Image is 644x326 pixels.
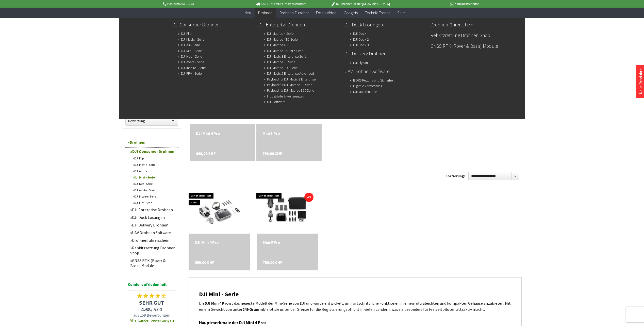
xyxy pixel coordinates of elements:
[195,240,244,245] a: DJI Mini 4 Pro 669,00 CHF
[130,174,178,181] a: DJI Mini - Serie
[431,42,513,50] a: GNSS RTK (Rover & Basis) Module
[196,130,249,136] a: DJI Mini 4 Pro 669,00 CHF
[128,206,178,214] a: DJI Enterprise Drohnen
[181,30,192,37] a: DJI Flip
[340,8,361,18] a: Gadgets
[128,148,178,155] a: DJI Consumer Drohnen
[257,190,318,231] img: Mini 5 Pro
[267,58,295,66] a: DJI Matrice 30 Serie
[267,87,314,94] a: Payload für DJI Matrice 350 Serie
[125,137,178,148] a: Drohnen
[172,20,254,29] a: DJI Consumer Drohnen
[263,260,282,265] span: 799,00 CHF
[353,41,369,48] a: DJI Dock 3
[196,150,216,156] span: 669,00 CHF
[242,307,263,312] strong: 249 Gramm
[125,299,178,306] span: SEHR GUT
[344,10,358,15] span: Gadgets
[267,76,316,83] a: Payload für DJI Mavic 3 Enterprise
[267,70,314,77] a: DJI Mavic 2 Enterprise Advanced
[196,130,249,136] div: DJI Mini 4 Pro
[312,8,340,18] a: Foto + Video
[262,150,282,156] span: 799,00 CHF
[128,257,178,269] a: GNSS RTK (Rover & Basis) Module
[267,64,298,71] a: DJI Matrice 3D - Serie
[199,319,511,326] h3: Hauptmerkmale der DJI Mini 4 Pro:
[267,81,312,88] a: Payload für DJI Matrice 30 Serie
[267,47,303,54] a: DJI Matrice 350 RTK Serie
[130,193,178,200] a: DJI Inspire - Serie
[258,20,340,29] a: DJI Enterprise Drohnen
[344,20,426,29] a: DJI Dock Lösungen
[130,187,178,193] a: DJI Avata - Serie
[130,161,178,168] a: DJI Mavic - Serie
[361,8,394,18] a: Technik-Trends
[255,8,276,18] a: Drohnen
[130,155,178,161] a: DJI Flip
[638,68,643,94] a: Neue Produkte
[365,10,390,15] span: Technik-Trends
[316,10,337,15] span: Foto + Video
[130,181,178,187] a: DJI Neo - Serie
[353,30,366,37] a: DJI Dock
[431,20,513,29] a: Drohnenführerschein
[181,36,204,43] a: DJI Mavic - Serie
[258,10,272,15] span: Drohnen
[353,59,372,66] a: DJI Flycart 30
[181,58,204,66] a: DJI Avata - Serie
[262,130,316,136] a: Mini 5 Pro 799,00 CHF
[344,67,426,76] a: UAV Drohnen Software
[128,214,178,221] a: DJI Dock Lösungen
[267,41,289,48] a: DJI Matrice 400
[445,172,465,180] label: Sortierung:
[191,188,248,234] img: DJI Mini 4 Pro
[130,200,178,206] a: DJI FPV - Serie
[267,53,306,60] a: DJI Mavic 3 Enterprise Serie
[181,53,202,60] a: DJI Neo - Serie
[353,88,377,95] a: DJI Maintenance
[400,1,479,7] p: Kauf auf Rechnung
[195,240,244,245] div: DJI Mini 4 Pro
[321,1,400,7] p: DJI Drohnen Dealer [GEOGRAPHIC_DATA]
[199,300,511,312] p: Die ist das neueste Modell der Mini-Serie von DJI und wurde entwickelt, um fortschrittliche Funkt...
[344,49,426,58] a: DJI Delivery Drohnen
[394,8,408,18] a: Sale
[397,10,405,15] span: Sale
[353,77,394,84] a: BORS Rettung und Sicherheit
[262,130,316,136] div: Mini 5 Pro
[128,281,176,290] span: Kundenzufriedenheit
[241,8,255,18] a: Neu
[353,82,382,89] a: Digitale Vermessung
[267,30,293,37] a: DJI Matrice 4 Serie
[162,1,241,7] p: Hotline 032 511 11 03
[128,236,178,244] a: Drohnenführerschein
[353,36,369,43] a: DJI Dock 2
[267,98,285,105] a: DJI Software
[128,244,178,257] a: Rehkitzrettung Drohnen Shop
[130,318,174,323] a: Alle Kundenbewertungen
[125,306,178,313] span: / 5.00
[276,8,312,18] a: Drohnen Zubehör
[128,229,178,236] a: UAV Drohnen Software
[181,47,202,54] a: DJI Mini - Serie
[244,10,251,15] span: Neu
[181,70,202,77] a: DJI FPV - Serie
[141,306,151,313] span: 4.68
[205,301,229,306] strong: DJI Mini 4 Pro
[263,240,312,245] a: Mini 5 Pro 799,00 CHF
[263,240,312,245] div: Mini 5 Pro
[267,93,304,100] a: Industrielle Erweiterungen
[279,10,309,15] span: Drohnen Zubehör
[130,168,178,174] a: DJI Air - Serie
[181,41,200,48] a: DJI Air - Serie
[195,260,214,265] span: 669,00 CHF
[241,1,321,7] p: Bis 16 Uhr bestellt, morgen geliefert.
[126,116,178,125] label: Bewertung
[125,313,178,318] span: aus 159 Bewertungen
[431,31,513,40] a: Rehkitzrettung Drohnen Shop
[199,291,511,298] h2: DJI Mini - Serie
[181,64,206,71] a: DJI Inspire - Serie
[267,36,298,43] a: DJI Matrice 4TD Serie
[128,221,178,229] a: DJI Delivery Drohnen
